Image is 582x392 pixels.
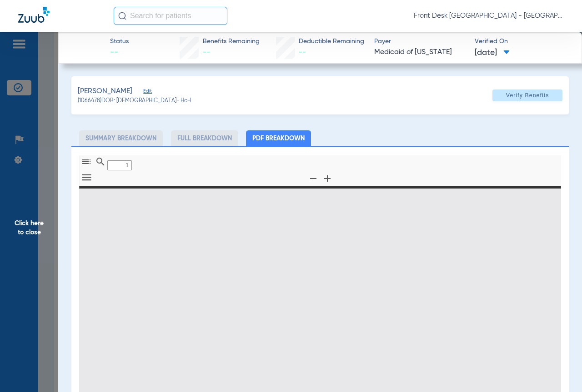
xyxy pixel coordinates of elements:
[79,172,94,184] button: Tools
[506,92,549,99] span: Verify Benefits
[203,49,210,56] span: --
[110,47,129,58] span: --
[492,89,562,101] button: Verify Benefits
[79,130,163,146] li: Summary Breakdown
[475,47,510,59] span: [DATE]
[299,49,306,56] span: --
[414,11,564,20] span: Front Desk [GEOGRAPHIC_DATA] - [GEOGRAPHIC_DATA] | My Community Dental Centers
[93,162,107,169] pdf-shy-button: Find in Document
[114,7,227,25] input: Search for patients
[299,37,364,46] span: Deductible Remaining
[79,162,93,169] pdf-shy-button: Toggle Sidebar
[78,97,191,105] span: (1066478) DOB: [DEMOGRAPHIC_DATA] - HoH
[320,179,334,185] pdf-shy-button: Zoom In
[246,130,311,146] li: PDF Breakdown
[306,179,320,185] pdf-shy-button: Zoom Out
[306,172,321,185] button: Zoom Out
[78,86,132,97] span: [PERSON_NAME]
[374,37,467,46] span: Payer
[79,155,94,169] button: Toggle Sidebar
[110,37,129,46] span: Status
[537,348,582,392] iframe: Chat Widget
[374,47,467,58] span: Medicaid of [US_STATE]
[171,130,238,146] li: Full Breakdown
[203,37,260,46] span: Benefits Remaining
[18,7,50,23] img: Zuub Logo
[475,37,567,46] span: Verified On
[320,172,335,185] button: Zoom In
[143,88,151,97] span: Edit
[80,171,93,184] svg: Tools
[118,12,126,20] img: Search Icon
[93,155,108,169] button: Find in Document
[107,160,132,170] input: Page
